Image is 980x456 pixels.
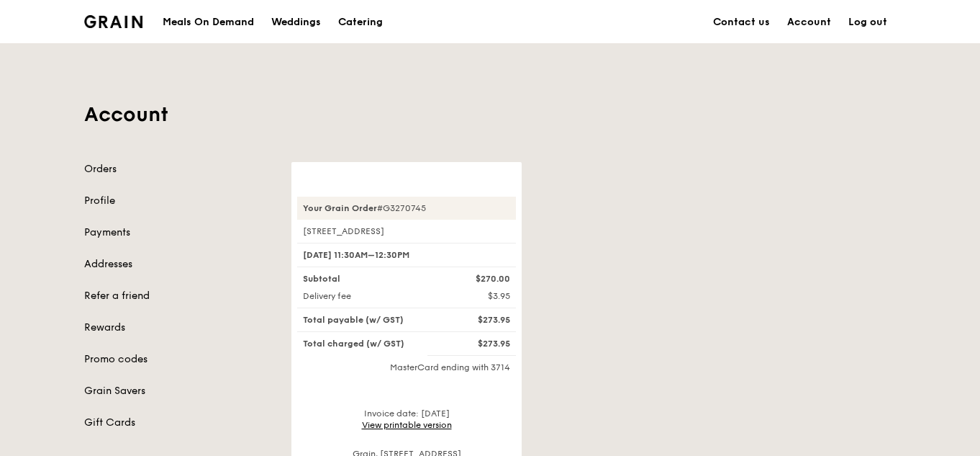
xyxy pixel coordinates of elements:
div: Subtotal [294,273,444,285]
span: Total payable (w/ GST) [303,315,404,325]
a: Refer a friend [84,289,274,303]
div: $3.95 [444,290,519,302]
a: Promo codes [84,352,274,367]
a: Account [779,1,840,44]
a: Log out [840,1,896,44]
a: Payments [84,225,274,240]
a: View printable version [362,420,452,430]
div: Weddings [271,1,321,44]
div: Catering [338,1,383,44]
a: Grain Savers [84,384,274,398]
h1: Account [84,102,896,128]
a: Profile [84,194,274,208]
a: Catering [330,1,391,44]
div: Delivery fee [294,290,444,302]
div: MasterCard ending with 3714 [297,362,516,373]
a: Orders [84,162,274,176]
div: Total charged (w/ GST) [294,338,444,349]
a: Weddings [263,1,330,44]
div: Meals On Demand [163,1,254,44]
strong: Your Grain Order [303,203,377,213]
div: Invoice date: [DATE] [297,408,516,431]
div: [DATE] 11:30AM–12:30PM [297,243,516,267]
div: $273.95 [444,314,519,326]
a: Rewards [84,321,274,335]
a: Contact us [704,1,779,44]
a: Gift Cards [84,416,274,430]
div: [STREET_ADDRESS] [297,225,516,237]
a: Addresses [84,257,274,272]
img: Grain [84,15,142,28]
div: $273.95 [444,338,519,349]
div: $270.00 [444,273,519,285]
div: #G3270745 [297,197,516,220]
